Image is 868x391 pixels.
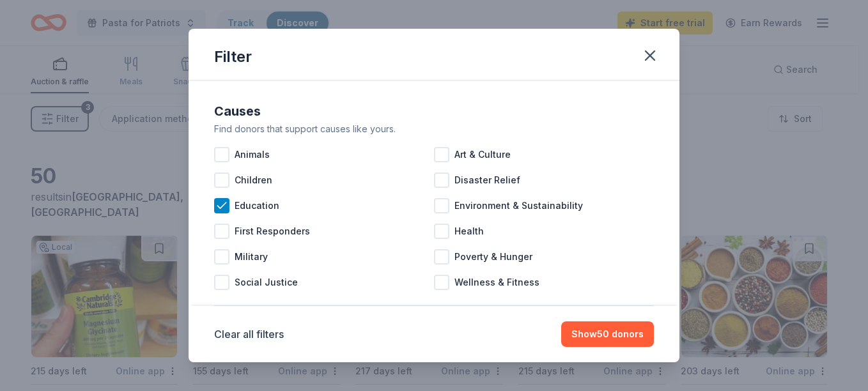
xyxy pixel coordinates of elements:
div: Find donors that support causes like yours. [214,121,654,137]
span: Military [235,249,268,264]
span: Animals [235,147,270,162]
div: Causes [214,101,654,121]
button: Show50 donors [561,321,654,347]
span: Poverty & Hunger [454,249,532,264]
span: Environment & Sustainability [454,198,583,213]
div: Filter [214,47,252,67]
span: Disaster Relief [454,172,520,188]
button: Clear all filters [214,326,284,342]
span: First Responders [235,224,310,239]
span: Health [454,224,484,239]
span: Children [235,172,272,188]
span: Art & Culture [454,147,511,162]
span: Social Justice [235,275,298,290]
span: Education [235,198,279,213]
span: Wellness & Fitness [454,275,539,290]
